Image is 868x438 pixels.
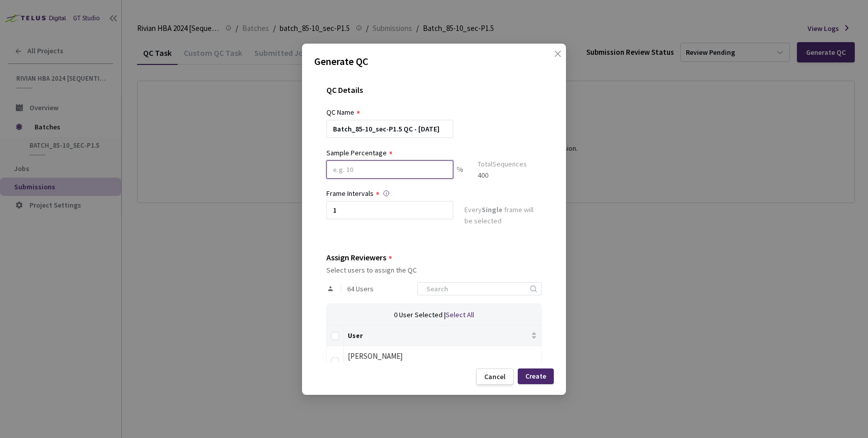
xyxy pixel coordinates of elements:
span: 0 User Selected | [394,310,446,319]
div: [PERSON_NAME] [348,350,537,362]
span: close [554,50,562,78]
div: [EMAIL_ADDRESS][DOMAIN_NAME] [348,362,537,369]
span: Select All [446,310,474,319]
div: Total Sequences [478,158,527,170]
strong: Single [482,205,503,214]
div: QC Details [326,85,542,107]
div: Frame Intervals [326,188,374,199]
input: Enter frame interval [326,201,453,219]
div: QC Name [326,107,354,118]
input: Search [420,283,528,295]
div: 400 [478,170,527,181]
div: Create [525,372,546,380]
th: User [344,326,542,346]
span: User [348,331,529,340]
button: Close [544,50,560,66]
div: Cancel [484,373,506,381]
input: e.g. 10 [326,160,453,179]
div: Select users to assign the QC [326,266,542,274]
p: Generate QC [314,54,554,69]
div: Every frame will be selected [464,204,542,228]
div: % [453,160,466,188]
span: 64 Users [347,285,374,293]
div: Sample Percentage [326,147,387,158]
div: Assign Reviewers [326,253,386,262]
